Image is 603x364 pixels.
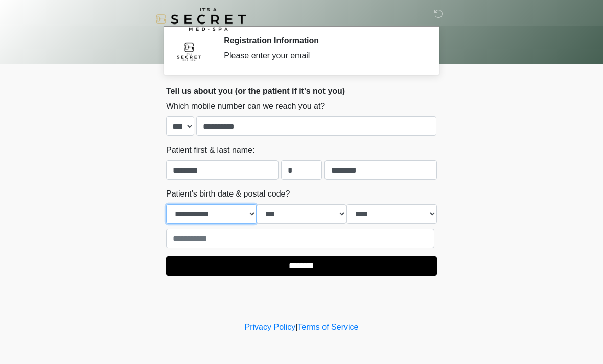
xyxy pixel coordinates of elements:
h2: Registration Information [224,36,422,45]
h2: Tell us about you (or the patient if it's not you) [166,86,437,96]
a: | [295,323,297,331]
img: Agent Avatar [174,36,204,66]
label: Which mobile number can we reach you at? [166,100,325,112]
label: Patient first & last name: [166,144,254,156]
img: It's A Secret Med Spa Logo [156,8,246,31]
a: Privacy Policy [245,323,296,331]
a: Terms of Service [297,323,358,331]
label: Patient's birth date & postal code? [166,188,290,200]
div: Please enter your email [224,50,422,62]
